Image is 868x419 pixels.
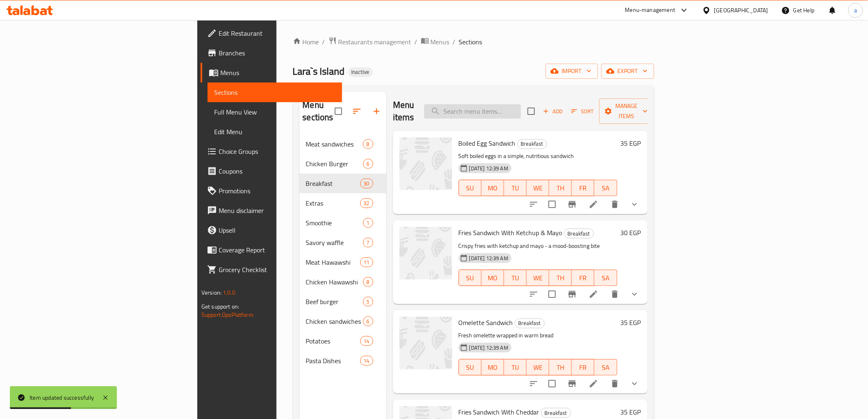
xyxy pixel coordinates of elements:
span: Grocery Checklist [219,265,336,275]
div: Extras [306,198,360,208]
span: 1.0.0 [223,287,236,298]
svg: Show Choices [630,289,640,299]
span: SU [462,182,478,194]
span: 6 [363,160,373,168]
img: Omelette Sandwich [400,317,452,369]
span: Select to update [544,286,561,303]
span: WE [530,362,546,373]
div: Chicken Hawawshi [306,277,363,287]
button: delete [605,374,625,394]
span: Manage items [606,101,648,121]
div: Savory waffle7 [299,233,386,252]
span: MO [485,272,501,284]
a: Coverage Report [201,240,342,260]
a: Menu disclaimer [201,201,342,220]
a: Edit Restaurant [201,23,342,43]
span: Choice Groups [219,147,336,156]
li: / [415,37,418,47]
span: Fries Sandwich With Ketchup & Mayo [459,227,562,239]
span: Fries Sandwich With Cheddar [459,406,539,418]
span: TH [553,362,569,373]
span: Full Menu View [214,107,336,117]
span: Menus [220,68,336,78]
button: SU [459,270,482,286]
a: Grocery Checklist [201,260,342,279]
h6: 35 EGP [621,137,641,149]
span: FR [575,182,591,194]
button: Manage items [599,98,654,124]
div: Breakfast [517,139,547,149]
a: Full Menu View [208,102,342,122]
span: 14 [361,357,373,365]
div: items [363,316,373,326]
span: 5 [363,298,373,306]
div: Potatoes [306,336,360,346]
span: Add item [540,105,566,118]
span: TH [553,272,569,284]
h6: 35 EGP [621,406,641,418]
div: Breakfast [541,408,571,418]
div: [GEOGRAPHIC_DATA] [714,6,768,15]
span: Menu disclaimer [219,206,336,215]
div: Breakfast [306,179,360,188]
span: Coupons [219,166,336,176]
span: Savory waffle [306,238,363,247]
span: Chicken Burger [306,159,363,169]
a: Promotions [201,181,342,201]
h2: Menu items [393,99,414,124]
a: Choice Groups [201,142,342,161]
nav: Menu sections [299,131,386,374]
div: Chicken sandwiches [306,316,363,326]
button: Add section [367,101,386,121]
button: export [601,64,654,79]
span: Restaurants management [338,37,411,47]
span: 7 [363,239,373,247]
button: Branch-specific-item [562,374,582,394]
span: WE [530,272,546,284]
button: import [546,64,598,79]
h6: 35 EGP [621,317,641,328]
button: SA [594,270,617,286]
div: Chicken Burger6 [299,154,386,174]
span: [DATE] 12:39 AM [466,344,512,352]
span: Meat Hawawshi [306,257,360,267]
span: TU [507,362,523,373]
button: sort-choices [524,374,544,394]
div: Chicken sandwiches6 [299,311,386,331]
div: Pasta Dishes [306,356,360,366]
a: Upsell [201,220,342,240]
a: Edit menu item [589,199,598,209]
span: Select to update [544,196,561,213]
a: Branches [201,43,342,63]
button: SU [459,359,482,375]
span: Sections [214,87,336,97]
a: Sections [208,82,342,102]
button: TH [549,270,572,286]
button: SU [459,180,482,196]
button: TU [504,180,527,196]
span: [DATE] 12:39 AM [466,254,512,262]
button: show more [625,195,644,214]
li: / [453,37,456,47]
nav: breadcrumb [293,37,654,47]
span: SU [462,362,478,373]
a: Support.OpsPlatform [201,309,254,320]
a: Edit menu item [589,379,598,389]
button: SA [594,359,617,375]
div: items [360,198,373,208]
div: Menu-management [625,5,676,15]
span: SA [598,272,614,284]
button: FR [572,270,594,286]
a: Coupons [201,161,342,181]
span: Get support on: [201,301,239,312]
span: 11 [361,259,373,266]
input: search [424,104,521,119]
button: WE [527,359,549,375]
span: Version: [201,287,222,298]
p: Crispy fries with ketchup and mayo - a mood-boosting bite [459,241,617,251]
span: 14 [361,337,373,345]
span: export [608,66,648,76]
div: items [360,179,373,188]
